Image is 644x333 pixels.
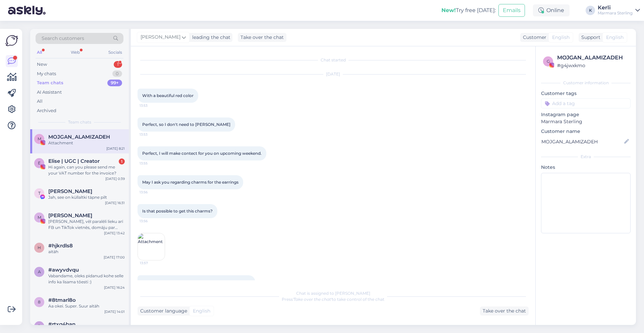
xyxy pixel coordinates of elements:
i: 'Take over the chat' [293,297,332,302]
div: [DATE] 8:21 [106,146,125,151]
div: 99+ [107,80,122,86]
span: Search customers [42,35,84,42]
input: Add name [541,138,623,145]
div: Jah, see on küllaltki täpne pilt [48,194,125,200]
p: Instagram page [541,111,631,118]
div: [DATE] 13:42 [104,231,125,236]
div: Try free [DATE]: [441,6,496,14]
div: Web [69,48,81,57]
span: I mean both of them. They are very beautiful together [142,280,251,285]
div: All [37,98,43,105]
span: 13:53 [140,103,165,108]
div: AI Assistant [37,89,62,96]
span: #8tmarl8o [48,297,76,303]
span: English [193,307,210,315]
div: Customer language [138,307,187,315]
div: [DATE] [138,71,529,77]
div: [DATE] 16:31 [105,200,125,205]
input: Add a tag [541,98,631,108]
div: Marmara Sterling [598,10,633,16]
span: M [38,136,41,141]
span: 13:53 [140,132,165,137]
span: h [38,245,41,250]
div: # g4jwxkmo [557,62,629,69]
span: a [38,269,41,274]
span: 13:56 [140,190,165,195]
span: [PERSON_NAME] [141,34,180,41]
div: Support [579,34,600,41]
div: [DATE] 16:24 [104,285,125,290]
div: 1 [119,158,125,164]
p: Marmara Sterling [541,118,631,125]
span: Press to take control of the chat [282,297,384,302]
img: Attachment [138,233,165,260]
div: Attachment [48,140,125,146]
p: Notes [541,164,631,171]
span: #rtxg4ban [48,321,75,327]
div: Customer information [541,80,631,86]
span: Perfect, so I don't need to [PERSON_NAME] [142,122,230,127]
span: Perfect, I will make contect for you on upcoming weekend. [142,151,262,156]
span: English [552,34,570,41]
span: r [38,324,41,329]
span: #awyvdvqu [48,267,79,273]
span: E [38,160,41,165]
span: M [38,215,41,220]
div: Take over the chat [480,306,529,316]
div: 0 [112,70,122,77]
div: My chats [37,70,56,77]
div: Socials [107,48,123,57]
span: MOJGAN_ALAMIZADEH [48,134,110,140]
span: g [547,59,550,64]
span: #hjkrdls8 [48,243,73,249]
span: 13:55 [140,161,165,166]
div: Vabandame, oleks pidanud kohe selle info ka lisama tõesti :) [48,273,125,285]
span: Chat is assigned to [PERSON_NAME] [296,291,370,296]
div: [PERSON_NAME], vēl paralēli lieku arī FB un TikTok vietnēs, domāju par [PERSON_NAME]. Tas gan vēl... [48,219,125,231]
div: leading the chat [190,34,230,41]
span: 13:56 [140,219,165,224]
div: 1 [114,61,122,68]
div: All [36,48,43,57]
span: English [606,34,624,41]
div: [DATE] 17:00 [104,255,125,260]
p: Customer tags [541,90,631,97]
span: Is that possible to get this charms? [142,208,213,213]
div: [DATE] 0:39 [105,176,125,181]
span: 13:57 [140,260,165,266]
div: [DATE] 14:01 [104,309,125,314]
div: Chat started [138,57,529,63]
a: KerliMarmara Sterling [598,5,640,16]
img: Askly Logo [5,34,18,47]
span: Team chats [68,119,91,125]
div: New [37,61,47,68]
div: MOJGAN_ALAMIZADEH [557,54,629,62]
div: Aa okei. Super. Suur aitäh [48,303,125,309]
div: Customer [520,34,546,41]
div: Online [533,4,570,16]
div: Extra [541,154,631,160]
div: Take over the chat [238,33,286,42]
b: New! [441,7,456,13]
div: Archived [37,107,56,114]
span: Elise | UGC | Creator [48,158,100,164]
div: Kerli [598,5,633,10]
button: Emails [498,4,525,17]
div: Team chats [37,80,63,86]
span: Tambet Kattel [48,188,92,194]
p: Customer name [541,128,631,135]
div: K [586,6,595,15]
span: With a beautiful red color [142,93,194,98]
div: Hi again, can you please send me your VAT number for the invoice? [48,164,125,176]
span: 8 [38,299,41,304]
div: aitäh [48,249,125,255]
span: May I ask you regarding charms for the earrings [142,180,238,185]
span: T [38,191,41,196]
span: Marita Liepina [48,212,92,219]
